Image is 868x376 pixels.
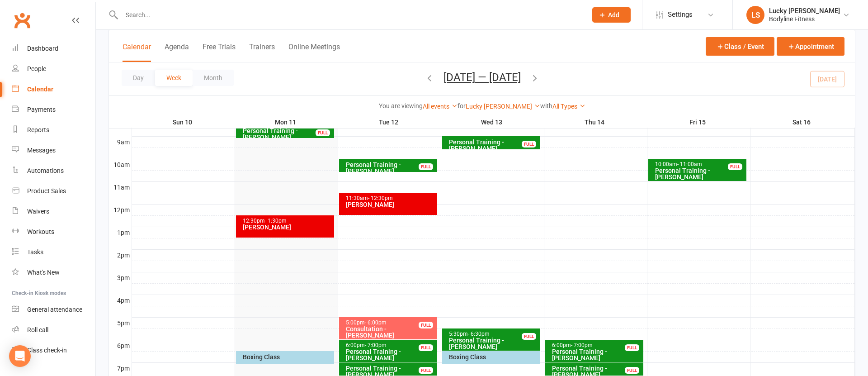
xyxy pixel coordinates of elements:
th: Thu 14 [544,117,647,128]
a: Payments [12,100,95,120]
button: Class / Event [706,37,774,56]
div: Reports [27,126,49,133]
th: 1pm [109,227,132,238]
div: Personal Training - [PERSON_NAME] [448,139,538,152]
div: Consultation - [PERSON_NAME] [345,326,435,338]
th: 2pm [109,249,132,261]
div: 12:30pm [242,218,332,224]
span: - 1:30pm [265,218,287,224]
th: Wed 13 [441,117,544,128]
th: 7pm [109,362,132,374]
button: Agenda [165,43,189,62]
button: Week [155,70,193,86]
a: Product Sales [12,181,95,201]
th: 4pm [109,295,132,306]
div: 11:30am [345,195,435,201]
div: Waivers [27,208,49,215]
div: Tasks [27,248,43,256]
div: Class check-in [27,347,67,354]
div: People [27,65,46,72]
div: Payments [27,106,56,113]
strong: for [458,102,466,109]
button: Add [592,7,631,23]
th: 12pm [109,204,132,215]
div: Calendar [27,86,53,93]
a: Dashboard [12,38,95,59]
th: 9am [109,136,132,148]
span: - 11:00am [677,161,702,167]
th: Sun 10 [132,117,235,128]
div: Bodyline Fitness [769,15,840,23]
input: Search... [119,9,580,21]
span: Add [608,11,619,19]
a: Roll call [12,320,95,340]
th: 10am [109,159,132,170]
a: Calendar [12,79,95,100]
div: Personal Training - [PERSON_NAME] [552,348,642,361]
a: All events [423,103,458,110]
div: 6:00pm [345,343,435,348]
div: Dashboard [27,45,58,52]
div: Roll call [27,326,48,333]
a: Reports [12,120,95,140]
div: FULL [419,367,433,374]
div: LS [746,6,764,24]
div: Open Intercom Messenger [9,345,31,367]
span: Settings [668,5,693,25]
div: Workouts [27,228,54,235]
a: Workouts [12,222,95,242]
button: Month [193,70,234,86]
a: What's New [12,262,95,283]
div: Product Sales [27,187,66,195]
th: 3pm [109,272,132,283]
div: FULL [522,141,536,148]
span: - 7:00pm [365,342,387,348]
div: General attendance [27,306,82,313]
div: Automations [27,167,64,174]
a: Clubworx [11,9,33,32]
strong: You are viewing [379,102,423,109]
div: Lucky [PERSON_NAME] [769,7,840,15]
div: Boxing Class [242,354,332,360]
button: Trainers [249,43,275,62]
div: Personal Training - [PERSON_NAME] [448,337,538,350]
th: Sat 16 [750,117,855,128]
a: People [12,59,95,79]
th: Mon 11 [235,117,338,128]
div: Messages [27,147,56,154]
a: Tasks [12,242,95,262]
span: - 12:30pm [368,195,393,201]
div: Personal Training - [PERSON_NAME] [242,128,332,140]
strong: with [540,102,552,109]
button: Free Trials [203,43,236,62]
span: - 6:30pm [468,331,490,337]
div: FULL [522,333,536,340]
th: Tue 12 [338,117,441,128]
div: FULL [419,322,433,328]
div: 5:30pm [448,331,538,337]
a: General attendance kiosk mode [12,300,95,320]
button: Calendar [123,43,151,62]
th: Fri 15 [647,117,750,128]
a: Automations [12,161,95,181]
div: Personal Training - [PERSON_NAME] [345,348,435,361]
a: Waivers [12,201,95,222]
div: FULL [625,344,639,351]
span: - 7:00pm [571,342,593,348]
span: - 6:00pm [365,319,387,326]
a: All Types [552,103,585,110]
div: FULL [419,163,433,170]
div: FULL [625,367,639,374]
div: Personal Training - [PERSON_NAME] [345,162,435,174]
div: 5:00pm [345,320,435,326]
div: [PERSON_NAME] [242,224,332,230]
div: 10:00am [655,162,745,167]
div: FULL [728,163,742,170]
div: FULL [419,344,433,351]
button: Appointment [777,37,844,56]
div: Boxing Class [448,354,538,360]
a: Lucky [PERSON_NAME] [466,103,540,110]
th: 6pm [109,340,132,351]
div: [PERSON_NAME] [345,201,435,208]
div: What's New [27,269,60,276]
